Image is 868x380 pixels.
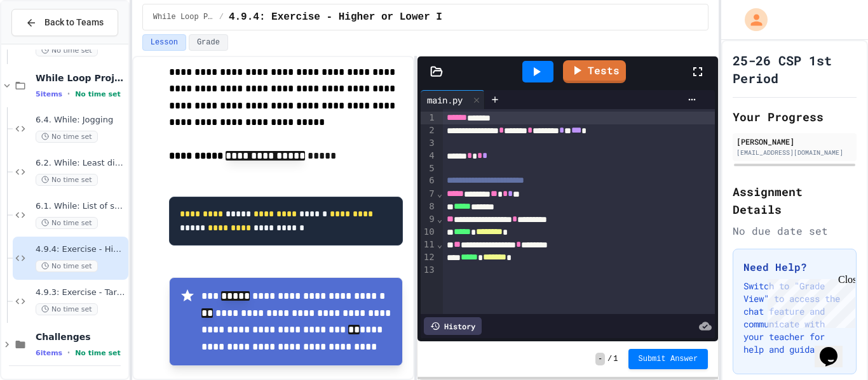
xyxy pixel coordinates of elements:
[733,108,857,126] h2: Your Progress
[75,349,121,357] span: No time set
[142,34,186,51] button: Lesson
[815,329,855,367] iframe: chat widget
[437,214,443,224] span: Fold line
[743,280,846,356] p: Switch to "Grade View" to access the chat feature and communicate with your teacher for help and ...
[733,183,857,218] h2: Assignment Details
[733,223,857,239] div: No due date set
[5,5,88,81] div: Chat with us now!Close
[67,348,70,358] span: •
[743,259,846,275] h3: Need Help?
[421,162,437,175] div: 5
[595,353,605,365] span: -
[153,12,214,22] span: While Loop Projects
[421,226,437,239] div: 10
[639,354,698,364] span: Submit Answer
[628,349,709,369] button: Submit Answer
[219,12,224,22] span: /
[421,188,437,200] div: 7
[36,158,126,169] span: 6.2. While: Least divisor
[67,89,70,99] span: •
[437,188,443,199] span: Fold line
[613,354,618,364] span: 1
[733,51,857,87] h1: 25-26 CSP 1st Period
[421,200,437,213] div: 8
[36,303,98,315] span: No time set
[421,213,437,226] div: 9
[36,287,126,298] span: 4.9.3: Exercise - Target Sum
[421,90,485,109] div: main.py
[36,244,126,255] span: 4.9.4: Exercise - Higher or Lower I
[36,349,62,357] span: 6 items
[736,136,853,147] div: [PERSON_NAME]
[424,317,482,335] div: History
[421,112,437,124] div: 1
[36,331,126,343] span: Challenges
[229,10,442,25] span: 4.9.4: Exercise - Higher or Lower I
[421,264,437,277] div: 13
[36,217,98,229] span: No time set
[44,16,104,29] span: Back to Teams
[421,150,437,162] div: 4
[421,137,437,150] div: 3
[421,251,437,264] div: 12
[763,274,855,328] iframe: chat widget
[36,72,126,84] span: While Loop Projects
[731,5,771,34] div: My Account
[736,148,853,157] div: [EMAIL_ADDRESS][DOMAIN_NAME]
[437,239,443,249] span: Fold line
[36,131,98,143] span: No time set
[36,174,98,186] span: No time set
[36,201,126,212] span: 6.1. While: List of squares
[11,9,118,36] button: Back to Teams
[421,174,437,187] div: 6
[36,44,98,56] span: No time set
[421,124,437,137] div: 2
[36,90,62,98] span: 5 items
[75,90,121,98] span: No time set
[36,260,98,272] span: No time set
[563,60,626,83] a: Tests
[421,239,437,251] div: 11
[189,34,228,51] button: Grade
[421,93,469,107] div: main.py
[36,115,126,126] span: 6.4. While: Jogging
[607,354,612,364] span: /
